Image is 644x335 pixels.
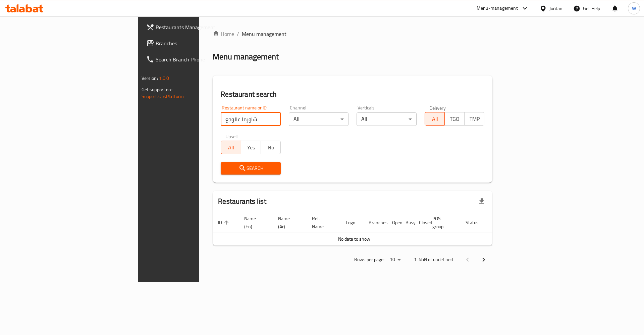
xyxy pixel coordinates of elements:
div: Jordan [549,5,562,12]
span: Version: [142,74,158,83]
button: TGO [444,112,465,126]
th: Busy [400,212,414,233]
span: No [264,143,278,152]
th: Closed [414,212,427,233]
p: Rows per page: [354,255,384,264]
div: Rows per page: [387,255,403,265]
table: enhanced table [213,212,519,246]
p: 1-NaN of undefined [414,255,453,264]
span: Name (Ar) [278,214,299,231]
th: Branches [363,212,387,233]
span: POS group [432,214,452,231]
div: Export file [474,193,490,209]
span: ID [218,219,231,227]
span: Ref. Name [312,214,332,231]
button: Search [221,162,281,175]
span: Restaurants Management [156,23,240,31]
span: Branches [156,39,240,47]
span: Search Branch Phone [156,55,240,63]
h2: Restaurant search [221,89,484,99]
th: Logo [340,212,363,233]
button: Yes [241,141,261,154]
h2: Restaurants list [218,196,266,206]
span: Search [226,164,275,173]
span: Name (En) [244,214,265,231]
button: All [221,141,241,154]
label: Delivery [429,105,446,110]
th: Open [387,212,400,233]
span: All [224,143,238,152]
span: Get support on: [142,85,172,94]
div: All [289,112,349,126]
nav: breadcrumb [213,30,492,38]
span: TGO [447,114,462,124]
button: All [425,112,445,126]
div: All [357,112,417,126]
button: TMP [464,112,484,126]
a: Search Branch Phone [141,51,246,67]
label: Upsell [225,134,238,139]
button: No [261,141,281,154]
span: TMP [467,114,482,124]
span: Yes [244,143,258,152]
span: W [632,5,636,12]
button: Next page [476,252,492,268]
a: Support.OpsPlatform [142,92,184,101]
span: No data to show [338,235,370,243]
a: Branches [141,35,246,51]
a: Restaurants Management [141,19,246,35]
span: 1.0.0 [159,74,169,83]
span: Menu management [242,30,286,38]
div: Menu-management [477,4,518,12]
span: Status [466,219,487,227]
h2: Menu management [213,51,279,62]
input: Search for restaurant name or ID.. [221,112,281,126]
span: All [428,114,442,124]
